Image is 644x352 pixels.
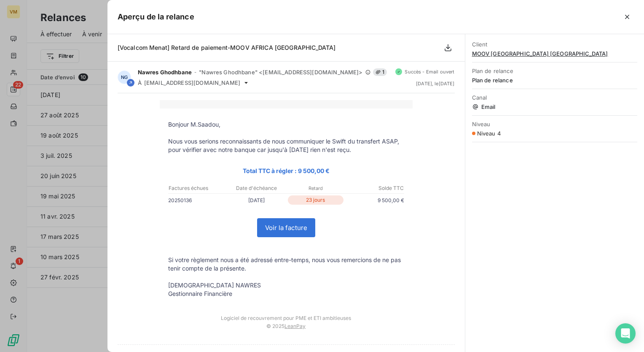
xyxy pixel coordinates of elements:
[615,323,636,344] div: Open Intercom Messenger
[345,196,404,205] p: 9 500,00 €
[138,69,192,76] span: Nawres Ghodhbane
[168,281,404,290] p: [DEMOGRAPHIC_DATA] NAWRES
[258,219,315,237] a: Voir la facture
[287,184,345,192] p: Retard
[138,79,142,86] span: À
[228,184,286,192] p: Date d'échéance
[118,70,131,84] div: NG
[168,256,404,273] p: Si votre règlement nous a été adressé entre-temps, nous vous remercions de ne pas tenir compte de...
[168,137,404,154] p: Nous vous serions reconnaissants de nous communiquer le Swift du transfert ASAP, pour vérifier av...
[199,69,362,76] span: "Nawres Ghodhbane" <[EMAIL_ADDRESS][DOMAIN_NAME]>
[472,121,637,127] span: Niveau
[472,41,637,48] span: Client
[118,44,336,51] span: [Vocalcom Menat] Retard de paiement-MOOV AFRICA [GEOGRAPHIC_DATA]
[144,79,240,86] span: [EMAIL_ADDRESS][DOMAIN_NAME]
[346,184,404,192] p: Solde TTC
[168,290,404,298] p: Gestionnaire Financière
[168,166,404,176] p: Total TTC à régler : 9 500,00 €
[194,70,196,75] span: -
[169,184,227,192] p: Factures échues
[288,195,343,205] p: 23 jours
[168,196,227,205] p: 20250136
[472,77,637,84] span: Plan de relance
[405,69,454,74] span: Succès - Email ouvert
[168,120,404,129] p: Bonjour M.Saadou,
[118,11,194,23] h5: Aperçu de la relance
[160,306,413,321] td: Logiciel de recouvrement pour PME et ETI ambitieuses
[472,50,637,57] span: MOOV [GEOGRAPHIC_DATA] [GEOGRAPHIC_DATA]
[472,68,637,74] span: Plan de relance
[227,196,286,205] p: [DATE]
[373,68,387,76] span: 1
[284,323,306,329] a: LeanPay
[472,94,637,101] span: Canal
[472,103,637,110] span: Email
[160,321,413,338] td: © 2025
[477,130,501,137] span: Niveau 4
[416,81,454,86] span: [DATE] , le [DATE]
